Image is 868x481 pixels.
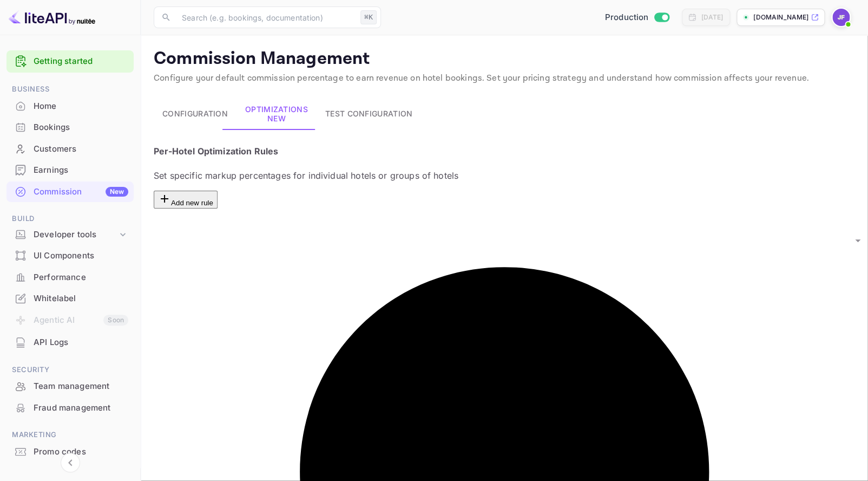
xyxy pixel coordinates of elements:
div: Customers [6,139,134,160]
div: Bookings [6,117,134,138]
p: Set specific markup percentages for individual hotels or groups of hotels [154,169,855,182]
div: Getting started [6,50,134,73]
p: Configure your default commission percentage to earn revenue on hotel bookings. Set your pricing ... [154,72,855,85]
a: Home [6,96,134,116]
p: [DOMAIN_NAME] [753,12,808,22]
div: Performance [6,267,134,288]
a: Bookings [6,117,134,137]
div: Home [34,100,128,113]
button: Test Configuration [317,98,421,130]
div: Developer tools [6,225,134,244]
input: Search (e.g. bookings, documentation) [175,6,356,28]
div: Commission [34,186,128,198]
div: API Logs [34,336,128,349]
div: Promo codes [34,446,128,458]
img: LiteAPI logo [9,9,95,26]
a: API Logs [6,332,134,352]
div: Promo codes [6,441,134,463]
div: Earnings [6,160,134,181]
div: Bookings [34,121,128,134]
span: Production [605,11,649,24]
a: Earnings [6,160,134,180]
div: Fraud management [34,402,128,414]
button: Configuration [154,98,236,130]
div: Home [6,96,134,117]
div: ⌘K [360,10,377,24]
div: Optimizations [245,105,308,123]
div: CommissionNew [6,181,134,203]
div: New [106,187,128,197]
div: Fraud management [6,398,134,419]
a: Whitelabel [6,288,134,308]
div: UI Components [34,250,128,262]
div: Developer tools [34,229,117,241]
span: New [263,114,290,123]
span: Security [6,364,134,376]
span: Business [6,83,134,95]
div: [DATE] [701,12,723,22]
a: Fraud management [6,398,134,418]
a: Promo codes [6,441,134,461]
a: CommissionNew [6,181,134,201]
div: Team management [6,376,134,397]
div: Team management [34,380,128,393]
div: UI Components [6,245,134,266]
span: Marketing [6,429,134,441]
h4: Per-Hotel Optimization Rules [154,145,855,158]
div: Whitelabel [34,292,128,305]
a: Customers [6,139,134,159]
button: Collapse navigation [61,453,80,472]
a: Getting started [34,55,128,68]
img: Jenny Frimer [832,9,850,26]
div: Whitelabel [6,288,134,309]
a: Team management [6,376,134,396]
div: Performance [34,271,128,284]
button: Add new rule [154,191,218,209]
div: Earnings [34,164,128,177]
a: Performance [6,267,134,287]
div: API Logs [6,332,134,353]
p: Commission Management [154,48,855,70]
span: Build [6,213,134,225]
div: Switch to Sandbox mode [601,11,674,24]
a: UI Components [6,245,134,265]
div: Customers [34,143,128,155]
